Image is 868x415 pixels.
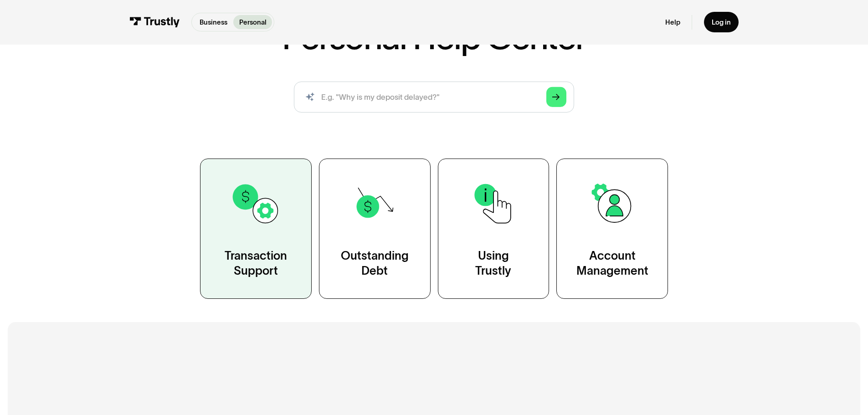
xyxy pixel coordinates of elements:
[233,15,272,29] a: Personal
[194,15,233,29] a: Business
[200,17,227,27] p: Business
[438,159,550,298] a: UsingTrustly
[129,17,180,27] img: Trustly Logo
[576,248,648,279] div: Account Management
[225,248,287,279] div: Transaction Support
[294,82,574,113] input: search
[704,12,739,32] a: Log in
[475,248,511,279] div: Using Trustly
[239,17,267,27] p: Personal
[341,248,409,279] div: Outstanding Debt
[319,159,431,298] a: OutstandingDebt
[282,20,586,54] h1: Personal Help Center
[200,159,312,298] a: TransactionSupport
[556,159,668,298] a: AccountManagement
[665,18,680,26] a: Help
[294,82,574,113] form: Search
[712,18,731,26] div: Log in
